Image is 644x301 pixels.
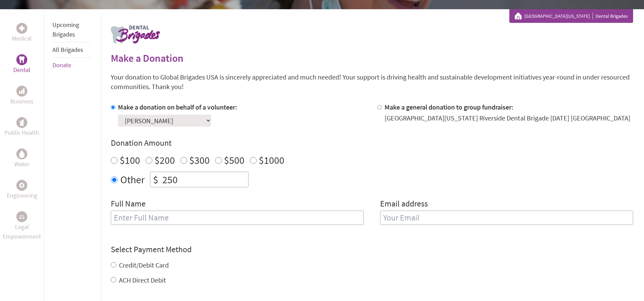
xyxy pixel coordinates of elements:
[224,154,244,167] label: $500
[161,172,248,187] input: Enter Amount
[13,65,30,75] p: Dental
[4,117,39,138] a: Public HealthPublic Health
[111,244,633,255] h4: Select Payment Method
[53,42,92,58] li: All Brigades
[120,172,145,187] label: Other
[12,23,32,43] a: MedicalMedical
[19,119,25,126] img: Public Health
[10,97,33,106] p: Business
[14,159,29,169] p: Water
[385,113,630,123] div: [GEOGRAPHIC_DATA][US_STATE] Riverside Dental Brigade [DATE] [GEOGRAPHIC_DATA]
[53,21,79,38] a: Upcoming Brigades
[7,180,37,200] a: EngineeringEngineering
[111,26,160,44] img: logo-dental.png
[16,54,27,65] div: Dental
[19,150,25,158] img: Water
[380,211,633,225] input: Your Email
[380,198,428,211] label: Email address
[19,26,25,31] img: Medical
[16,180,27,191] div: Engineering
[53,17,92,42] li: Upcoming Brigades
[120,154,140,167] label: $100
[111,72,633,91] p: Your donation to Global Brigades USA is sincerely appreciated and much needed! Your support is dr...
[111,52,633,64] h2: Make a Donation
[189,154,210,167] label: $300
[111,138,633,148] h4: Donation Amount
[19,183,25,188] img: Engineering
[154,154,175,167] label: $200
[259,154,284,167] label: $1000
[515,13,628,19] div: Dental Brigades
[150,172,161,187] div: $
[119,261,169,269] label: Credit/Debit Card
[385,103,513,111] label: Make a general donation to group fundraiser:
[16,211,27,222] div: Legal Empowerment
[19,215,25,219] img: Legal Empowerment
[16,148,27,159] div: Water
[10,86,33,106] a: BusinessBusiness
[19,88,25,94] img: Business
[12,34,32,43] p: Medical
[119,276,166,284] label: ACH Direct Debit
[1,222,43,241] p: Legal Empowerment
[14,148,29,169] a: WaterWater
[7,191,37,200] p: Engineering
[1,211,43,241] a: Legal EmpowermentLegal Empowerment
[53,46,83,54] a: All Brigades
[53,58,92,73] li: Donate
[524,13,593,19] a: [GEOGRAPHIC_DATA][US_STATE]
[16,117,27,128] div: Public Health
[111,211,364,225] input: Enter Full Name
[111,198,146,211] label: Full Name
[16,86,27,97] div: Business
[4,128,39,138] p: Public Health
[16,23,27,34] div: Medical
[19,56,25,63] img: Dental
[118,103,237,111] label: Make a donation on behalf of a volunteer:
[53,61,71,69] a: Donate
[13,54,30,75] a: DentalDental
